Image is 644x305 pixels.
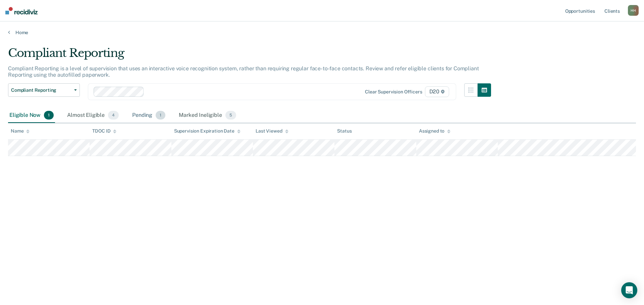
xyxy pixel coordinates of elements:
div: Pending1 [131,108,167,123]
span: Compliant Reporting [11,87,71,93]
p: Compliant Reporting is a level of supervision that uses an interactive voice recognition system, ... [8,65,479,78]
span: 5 [225,111,236,120]
div: Name [11,128,30,134]
span: 1 [156,111,165,120]
div: Clear supervision officers [365,89,422,95]
span: D20 [425,86,449,97]
span: 1 [44,111,54,120]
div: Last Viewed [256,128,288,134]
div: Almost Eligible4 [66,108,120,123]
div: Eligible Now1 [8,108,55,123]
div: Marked Ineligible5 [177,108,237,123]
span: 4 [108,111,119,120]
button: Compliant Reporting [8,83,80,97]
button: HH [628,5,639,16]
div: TDOC ID [92,128,116,134]
div: Status [337,128,352,134]
div: Open Intercom Messenger [621,282,637,298]
a: Home [8,29,636,35]
img: Recidiviz [5,7,38,14]
div: H H [628,5,639,16]
div: Compliant Reporting [8,46,491,65]
div: Assigned to [419,128,450,134]
div: Supervision Expiration Date [174,128,240,134]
